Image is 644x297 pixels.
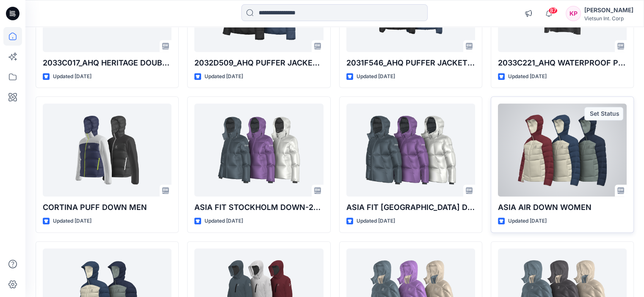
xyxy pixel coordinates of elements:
[346,202,475,213] p: ASIA FIT [GEOGRAPHIC_DATA] DOWN-2_MEN
[357,72,395,81] p: Updated [DATE]
[53,217,91,226] p: Updated [DATE]
[508,72,547,81] p: Updated [DATE]
[346,104,475,196] a: ASIA FIT STOCKHOLM DOWN-2_MEN
[498,104,627,196] a: ASIA AIR DOWN WOMEN
[43,202,171,213] p: CORTINA PUFF DOWN MEN
[194,104,323,196] a: ASIA FIT STOCKHOLM DOWN-2-WOMEN-OP2
[205,217,243,226] p: Updated [DATE]
[584,5,633,15] div: [PERSON_NAME]
[43,57,171,69] p: 2033C017_AHQ HERITAGE DOUBLE WEAVE 7IN SHORT UNISEX WESTERN_AW26
[548,7,558,14] span: 87
[357,217,395,226] p: Updated [DATE]
[566,6,581,21] div: KP
[205,72,243,81] p: Updated [DATE]
[498,202,627,213] p: ASIA AIR DOWN WOMEN
[508,217,547,226] p: Updated [DATE]
[498,57,627,69] p: 2033C221_AHQ WATERPROOF PUFFER JACEKT UNISEX WESTERN_AW26
[194,202,323,213] p: ASIA FIT STOCKHOLM DOWN-2-WOMEN-OP2
[53,72,91,81] p: Updated [DATE]
[43,104,171,196] a: CORTINA PUFF DOWN MEN
[346,57,475,69] p: 2031F546_AHQ PUFFER JACKET MEN WESTERN _AW26
[194,57,323,69] p: 2032D509_AHQ PUFFER JACKET WOMEN WESTERN_AW26
[584,15,633,22] div: Vietsun Int. Corp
